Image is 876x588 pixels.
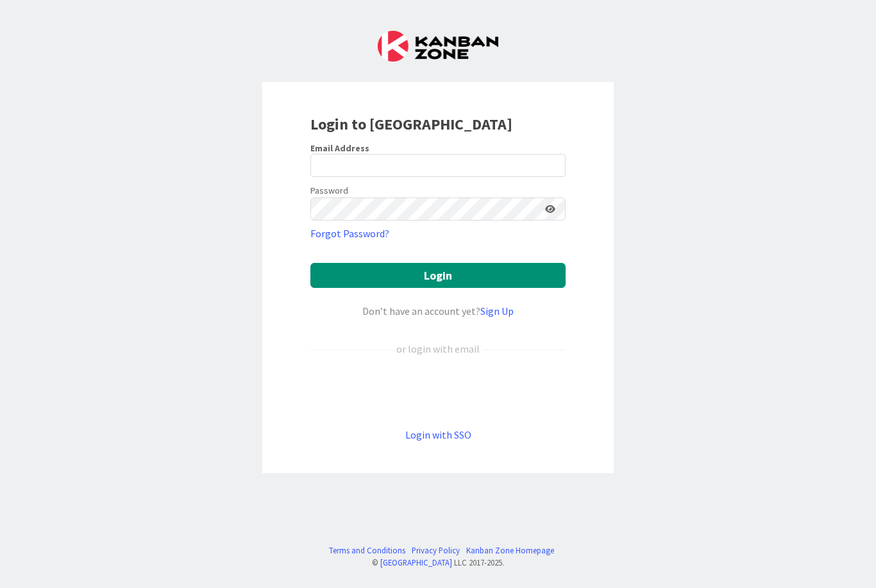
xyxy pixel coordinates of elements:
[466,544,554,557] a: Kanban Zone Homepage
[304,378,572,406] iframe: Sign in with Google Button
[480,305,514,317] a: Sign Up
[323,557,554,569] div: © LLC 2017- 2025 .
[393,341,483,357] div: or login with email
[378,31,498,62] img: Kanban Zone
[310,263,566,288] button: Login
[310,226,389,241] a: Forgot Password?
[405,428,471,441] a: Login with SSO
[310,378,566,406] div: Sign in with Google. Opens in new tab
[310,303,566,319] div: Don’t have an account yet?
[310,114,512,134] b: Login to [GEOGRAPHIC_DATA]
[412,544,460,557] a: Privacy Policy
[310,142,369,154] label: Email Address
[380,557,452,567] a: [GEOGRAPHIC_DATA]
[310,184,348,197] label: Password
[329,544,405,557] a: Terms and Conditions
